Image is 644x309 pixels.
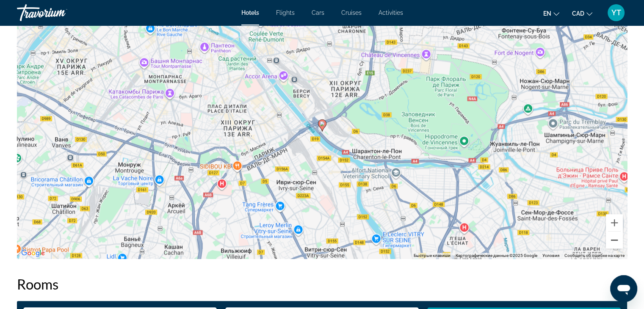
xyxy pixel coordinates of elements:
button: Уменьшить [606,232,623,248]
iframe: Кнопка запуска окна обмена сообщениями [610,275,637,302]
button: Change language [543,7,559,19]
a: Условия (ссылка откроется в новой вкладке) [542,253,559,258]
button: Change currency [572,7,592,19]
button: Быстрые клавиши [414,253,451,259]
a: Hotels [241,9,259,16]
span: Картографические данные ©2025 Google [456,253,537,258]
h2: Rooms [17,276,627,292]
a: Activities [379,9,403,16]
span: en [543,10,551,17]
a: Сообщить об ошибке на карте [564,253,625,258]
span: CAD [572,10,584,17]
button: Увеличить [606,214,623,231]
a: Открыть эту область в Google Картах (в новом окне) [19,248,47,259]
a: Cars [312,9,324,16]
a: Flights [276,9,295,16]
img: Google [19,248,47,259]
span: YT [611,8,621,17]
a: Travorium [17,2,102,24]
button: User Menu [605,4,627,22]
a: Cruises [341,9,362,16]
